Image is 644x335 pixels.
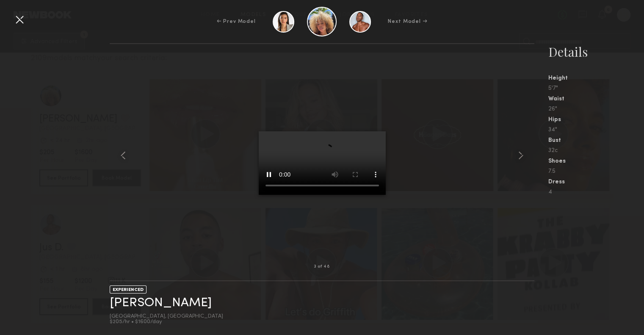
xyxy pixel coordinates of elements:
a: [PERSON_NAME] [110,296,212,310]
div: Shoes [548,158,644,164]
div: Next Model → [388,18,427,25]
div: 4 [548,189,644,195]
div: Waist [548,96,644,102]
div: 7.5 [548,169,644,174]
div: 32c [548,148,644,154]
div: 34" [548,127,644,133]
div: 5'7" [548,86,644,91]
div: ← Prev Model [217,18,256,25]
div: Bust [548,138,644,144]
div: EXPERIENCED [110,285,146,293]
div: Dress [548,179,644,185]
div: 26" [548,106,644,112]
div: Hips [548,117,644,123]
div: Details [548,43,644,60]
div: [GEOGRAPHIC_DATA], [GEOGRAPHIC_DATA] [110,314,223,319]
div: Height [548,75,644,81]
div: $205/hr • $1600/day [110,319,223,325]
div: 3 of 48 [314,265,329,269]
